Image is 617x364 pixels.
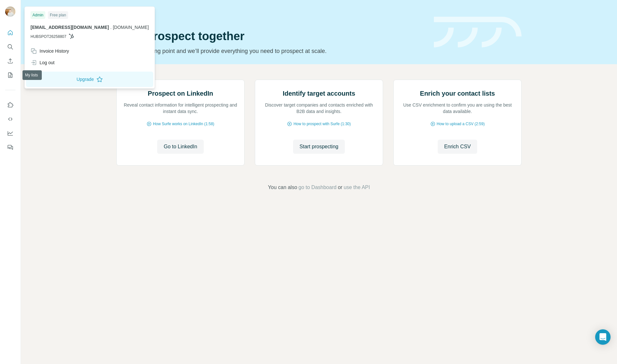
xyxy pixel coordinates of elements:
[148,89,213,98] h2: Prospect on LinkedIn
[293,140,345,154] button: Start prospecting
[5,127,15,139] button: Dashboard
[153,121,214,127] span: How Surfe works on LinkedIn (1:58)
[157,140,203,154] button: Go to LinkedIn
[5,113,15,125] button: Use Surfe API
[595,329,611,345] div: Open Intercom Messenger
[5,99,15,111] button: Use Surfe on LinkedIn
[113,25,149,30] span: [DOMAIN_NAME]
[123,102,238,115] p: Reveal contact information for intelligent prospecting and instant data sync.
[283,89,355,98] h2: Identify target accounts
[437,121,485,127] span: How to upload a CSV (2:59)
[5,41,15,53] button: Search
[420,89,495,98] h2: Enrich your contact lists
[434,17,522,48] img: banner
[268,184,297,191] span: You can also
[299,184,336,191] button: go to Dashboard
[31,25,109,30] span: [EMAIL_ADDRESS][DOMAIN_NAME]
[31,59,55,66] div: Log out
[110,25,112,30] span: .
[116,47,426,56] p: Pick your starting point and we’ll provide everything you need to prospect at scale.
[338,184,342,191] span: or
[5,27,15,39] button: Quick start
[438,140,477,154] button: Enrich CSV
[116,30,426,43] h1: Let’s prospect together
[26,72,153,87] button: Upgrade
[5,69,15,81] button: My lists
[31,11,45,19] div: Admin
[300,143,338,151] span: Start prospecting
[5,55,15,67] button: Enrich CSV
[31,48,69,54] div: Invoice History
[344,184,370,191] button: use the API
[293,121,351,127] span: How to prospect with Surfe (1:30)
[5,6,15,17] img: Avatar
[31,34,66,39] span: HUBSPOT26258807
[5,142,15,153] button: Feedback
[262,102,376,115] p: Discover target companies and contacts enriched with B2B data and insights.
[116,12,426,18] div: Quick start
[444,143,471,151] span: Enrich CSV
[400,102,515,115] p: Use CSV enrichment to confirm you are using the best data available.
[48,11,68,19] div: Free plan
[164,143,197,151] span: Go to LinkedIn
